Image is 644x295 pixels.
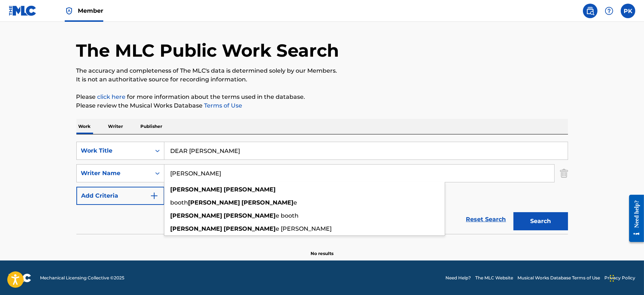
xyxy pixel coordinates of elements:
[78,7,103,15] span: Member
[586,7,595,15] img: search
[311,242,333,257] p: No results
[171,186,223,193] strong: [PERSON_NAME]
[171,199,188,206] span: booth
[81,146,147,155] div: Work Title
[65,7,73,15] img: Top Rightsholder
[81,169,147,178] div: Writer Name
[106,119,125,134] p: Writer
[624,189,644,247] iframe: Resource Center
[76,101,568,110] p: Please review the Musical Works Database
[610,267,614,289] div: Drag
[583,4,597,18] a: Public Search
[445,275,471,281] a: Need Help?
[513,212,568,230] button: Search
[203,102,243,109] a: Terms of Use
[76,93,568,101] p: Please for more information about the terms used in the database.
[224,212,276,219] strong: [PERSON_NAME]
[224,225,276,232] strong: [PERSON_NAME]
[242,199,294,206] strong: [PERSON_NAME]
[76,66,568,75] p: The accuracy and completeness of The MLC's data is determined solely by our Members.
[463,211,510,227] a: Reset Search
[97,93,126,100] a: click here
[40,275,124,281] span: Mechanical Licensing Collective © 2025
[139,119,165,134] p: Publisher
[188,199,240,206] strong: [PERSON_NAME]
[560,164,568,182] img: Delete Criterion
[517,275,600,281] a: Musical Works Database Terms of Use
[9,274,31,282] img: logo
[9,5,37,16] img: MLC Logo
[475,275,513,281] a: The MLC Website
[76,40,339,61] h1: The MLC Public Work Search
[224,186,276,193] strong: [PERSON_NAME]
[150,191,159,200] img: 9d2ae6d4665cec9f34b9.svg
[276,225,332,232] span: e [PERSON_NAME]
[602,4,616,18] div: Help
[76,187,164,205] button: Add Criteria
[171,225,223,232] strong: [PERSON_NAME]
[608,260,644,295] iframe: Chat Widget
[76,142,568,234] form: Search Form
[76,119,93,134] p: Work
[276,212,299,219] span: e booth
[294,199,297,206] span: e
[605,7,613,15] img: help
[621,4,635,18] div: User Menu
[76,75,568,84] p: It is not an authoritative source for recording information.
[604,275,635,281] a: Privacy Policy
[171,212,223,219] strong: [PERSON_NAME]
